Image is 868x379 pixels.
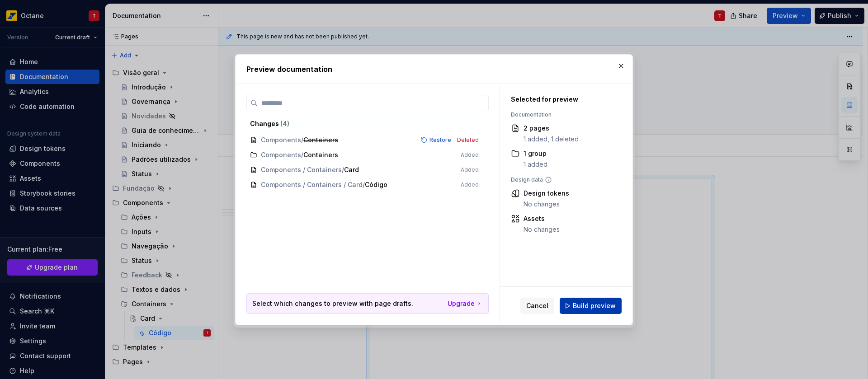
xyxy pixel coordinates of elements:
div: Selected for preview [511,95,611,104]
a: Upgrade [448,299,483,308]
div: Changes [250,119,479,128]
button: Restore [418,136,455,145]
div: Assets [524,214,560,223]
button: Build preview [560,298,622,314]
button: Cancel [520,298,554,314]
p: Select which changes to preview with page drafts. [252,299,413,308]
div: Design data [511,176,611,183]
div: 1 added, 1 deleted [524,135,579,144]
span: ( 4 ) [280,120,289,127]
div: Design tokens [524,189,569,198]
div: Documentation [511,111,611,118]
span: Build preview [573,301,616,310]
h2: Preview documentation [246,64,622,75]
div: 1 group [524,149,547,158]
div: No changes [524,200,569,209]
div: No changes [524,225,560,234]
div: 1 added [524,160,547,169]
span: Restore [429,136,451,144]
div: 2 pages [524,124,579,133]
span: Cancel [526,301,548,310]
